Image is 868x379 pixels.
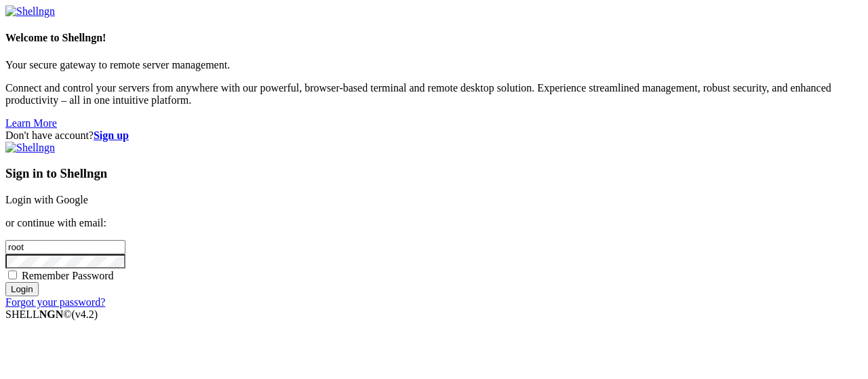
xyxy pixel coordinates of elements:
[22,270,114,281] span: Remember Password
[5,296,105,308] a: Forgot your password?
[5,240,125,254] input: Email address
[5,5,55,18] img: Shellngn
[5,166,863,181] h3: Sign in to Shellngn
[94,129,129,141] a: Sign up
[72,308,98,320] span: 4.2.0
[5,32,863,44] h4: Welcome to Shellngn!
[5,117,57,129] a: Learn More
[5,82,863,106] p: Connect and control your servers from anywhere with our powerful, browser-based terminal and remo...
[39,308,64,320] b: NGN
[5,308,98,320] span: SHELL ©
[5,282,39,296] input: Login
[5,129,863,142] div: Don't have account?
[8,271,17,279] input: Remember Password
[5,217,863,229] p: or continue with email:
[5,142,55,154] img: Shellngn
[5,59,863,71] p: Your secure gateway to remote server management.
[5,194,88,205] a: Login with Google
